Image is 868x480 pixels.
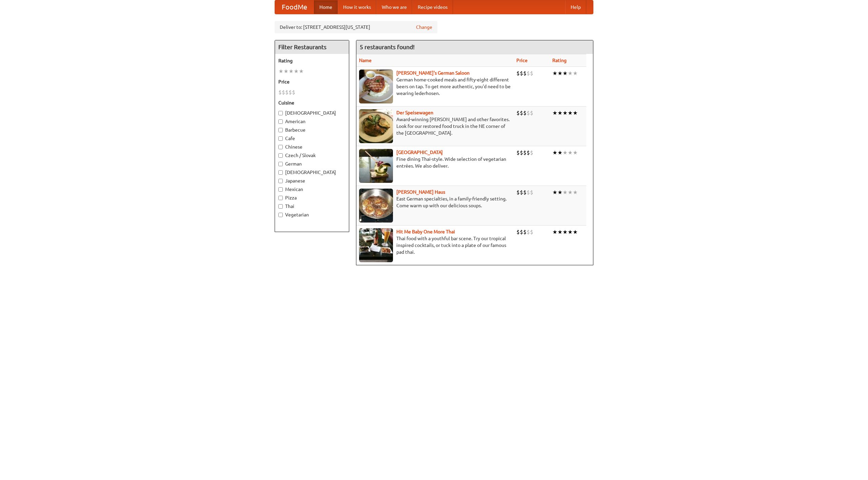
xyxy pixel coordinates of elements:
label: [DEMOGRAPHIC_DATA] [278,110,346,116]
li: $ [285,89,289,96]
li: $ [516,189,520,196]
li: ★ [552,149,557,156]
li: ★ [552,70,557,77]
label: Pizza [278,194,346,201]
li: ★ [552,228,557,236]
li: ★ [557,228,563,236]
li: $ [523,189,527,196]
li: $ [516,109,520,117]
img: kohlhaus.jpg [359,189,393,223]
a: Rating [552,58,567,63]
label: Barbecue [278,127,346,133]
input: Cafe [278,136,283,141]
img: babythai.jpg [359,228,393,262]
li: ★ [294,68,299,75]
label: Chinese [278,143,346,150]
li: $ [520,228,523,236]
li: $ [530,228,533,236]
li: $ [520,149,523,156]
a: Change [416,24,432,31]
li: ★ [573,70,578,77]
li: $ [520,189,523,196]
li: $ [530,109,533,117]
li: ★ [557,149,563,156]
li: $ [289,89,292,96]
li: $ [530,149,533,156]
a: Who we are [376,0,412,14]
label: Cafe [278,135,346,142]
li: $ [520,70,523,77]
h5: Cuisine [278,99,346,106]
li: ★ [568,109,573,117]
li: $ [278,89,282,96]
li: $ [527,109,530,117]
li: ★ [557,70,563,77]
li: ★ [573,109,578,117]
li: $ [282,89,285,96]
li: ★ [563,149,568,156]
input: Czech / Slovak [278,153,283,158]
b: [PERSON_NAME]'s German Saloon [396,70,470,76]
input: Chinese [278,145,283,149]
a: [GEOGRAPHIC_DATA] [396,150,443,155]
label: Vegetarian [278,211,346,218]
input: Thai [278,204,283,209]
li: $ [520,109,523,117]
p: Award-winning [PERSON_NAME] and other favorites. Look for our restored food truck in the NE corne... [359,116,511,136]
p: Fine dining Thai-style. Wide selection of vegetarian entrées. We also deliver. [359,156,511,169]
label: [DEMOGRAPHIC_DATA] [278,169,346,176]
a: Name [359,58,372,63]
li: $ [527,149,530,156]
li: ★ [568,70,573,77]
li: ★ [568,189,573,196]
label: Thai [278,203,346,210]
input: German [278,162,283,166]
li: ★ [573,189,578,196]
li: $ [523,109,527,117]
h5: Rating [278,57,346,64]
li: ★ [283,68,289,75]
input: [DEMOGRAPHIC_DATA] [278,170,283,175]
input: American [278,119,283,124]
li: ★ [557,189,563,196]
img: esthers.jpg [359,70,393,103]
p: East German specialties, in a family-friendly setting. Come warm up with our delicious soups. [359,195,511,209]
li: $ [516,228,520,236]
a: Hit Me Baby One More Thai [396,229,455,234]
li: ★ [278,68,283,75]
li: $ [523,70,527,77]
li: ★ [289,68,294,75]
li: $ [527,189,530,196]
a: FoodMe [275,0,314,14]
p: German home-cooked meals and fifty-eight different beers on tap. To get more authentic, you'd nee... [359,76,511,97]
li: ★ [573,149,578,156]
a: Price [516,58,528,63]
a: Recipe videos [412,0,453,14]
li: $ [292,89,295,96]
h4: Filter Restaurants [275,40,349,54]
a: [PERSON_NAME] Haus [396,189,445,195]
input: Japanese [278,179,283,183]
label: German [278,160,346,167]
li: $ [523,149,527,156]
li: $ [530,189,533,196]
li: $ [516,149,520,156]
li: ★ [557,109,563,117]
label: Japanese [278,177,346,184]
li: $ [523,228,527,236]
div: Deliver to: [STREET_ADDRESS][US_STATE] [275,21,437,33]
li: ★ [563,189,568,196]
input: Pizza [278,196,283,200]
a: Home [314,0,338,14]
li: ★ [568,149,573,156]
li: ★ [563,109,568,117]
h5: Price [278,78,346,85]
input: Barbecue [278,128,283,132]
label: Czech / Slovak [278,152,346,159]
li: $ [530,70,533,77]
a: Help [565,0,586,14]
label: American [278,118,346,125]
